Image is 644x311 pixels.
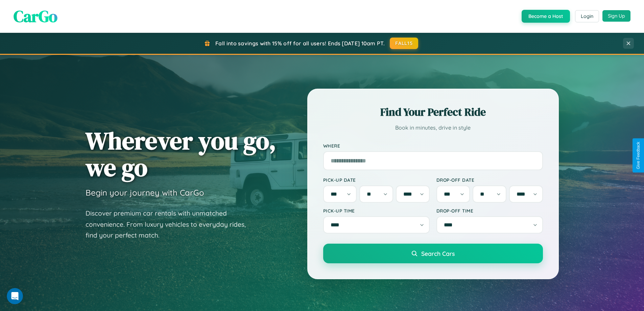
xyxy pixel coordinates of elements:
button: Sign Up [602,10,630,22]
div: Give Feedback [636,142,641,169]
label: Pick-up Time [323,208,430,214]
label: Drop-off Date [436,177,543,183]
span: CarGo [14,5,57,27]
button: FALL15 [390,38,418,49]
h2: Find Your Perfect Ride [323,105,543,119]
p: Discover premium car rentals with unmatched convenience. From luxury vehicles to everyday rides, ... [86,208,255,241]
label: Where [323,143,543,149]
label: Drop-off Time [436,208,543,214]
iframe: Intercom live chat [7,288,23,304]
label: Pick-up Date [323,177,430,183]
h3: Begin your journey with CarGo [86,187,204,198]
button: Login [575,10,599,22]
p: Book in minutes, drive in style [323,123,543,133]
span: Fall into savings with 15% off for all users! Ends [DATE] 10am PT. [215,40,385,47]
span: Search Cars [421,250,455,257]
button: Search Cars [323,244,543,263]
h1: Wherever you go, we go [86,127,276,181]
button: Become a Host [522,10,570,23]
